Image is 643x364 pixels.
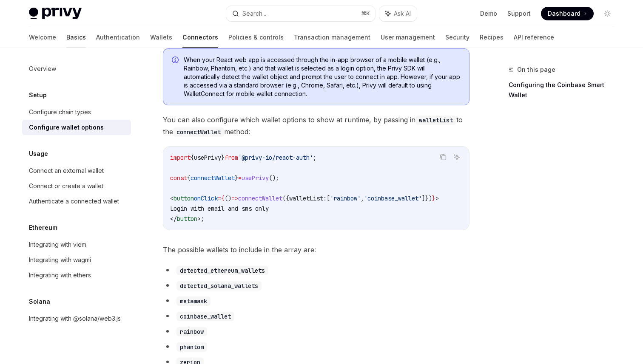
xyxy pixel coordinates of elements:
[221,195,225,202] span: {
[29,107,91,117] div: Configure chain types
[480,27,504,48] a: Recipes
[381,27,435,48] a: User management
[29,90,47,100] h5: Setup
[22,120,131,135] a: Configure wallet options
[225,154,238,161] span: from
[228,27,284,48] a: Policies & controls
[29,149,48,159] h5: Usage
[191,154,194,161] span: {
[221,154,225,161] span: }
[22,104,131,120] a: Configure chain types
[29,296,50,307] h5: Solana
[194,195,218,202] span: onClick
[176,281,262,291] code: detected_solana_wallets
[269,174,279,182] span: ();
[29,255,91,265] div: Integrating with wagmi
[170,215,177,223] span: </
[600,7,614,20] button: Toggle dark mode
[238,174,242,182] span: =
[177,215,197,223] span: button
[22,163,131,178] a: Connect an external wallet
[187,174,191,182] span: {
[361,10,370,17] span: ⌘ K
[201,215,204,223] span: ;
[182,27,218,48] a: Connectors
[29,196,119,206] div: Authenticate a connected wallet
[22,311,131,326] a: Integrating with @solana/web3.js
[29,122,104,133] div: Configure wallet options
[197,215,201,223] span: >
[176,327,207,336] code: rainbow
[176,342,207,352] code: phantom
[445,27,469,48] a: Security
[235,174,238,182] span: }
[422,195,432,202] span: ]})
[194,154,221,161] span: usePrivy
[170,154,191,161] span: import
[226,6,375,21] button: Search...⌘K
[29,313,121,324] div: Integrating with @solana/web3.js
[225,195,231,202] span: ()
[22,252,131,268] a: Integrating with wagmi
[509,78,621,102] a: Configuring the Coinbase Smart Wallet
[218,195,221,202] span: =
[282,195,289,202] span: ({
[163,114,469,138] span: You can also configure which wallet options to show at runtime, by passing in to the method:
[176,296,211,306] code: metamask
[191,174,235,182] span: connectWallet
[242,8,266,19] div: Search...
[173,127,224,137] code: connectWallet
[517,65,555,75] span: On this page
[480,9,497,18] a: Demo
[435,195,439,202] span: >
[29,27,56,48] a: Welcome
[22,61,131,76] a: Overview
[548,9,580,18] span: Dashboard
[507,9,531,18] a: Support
[163,244,469,256] span: The possible wallets to include in the array are:
[394,9,411,18] span: Ask AI
[231,195,238,202] span: =>
[451,152,462,163] button: Ask AI
[172,56,180,65] svg: Info
[22,194,131,209] a: Authenticate a connected wallet
[96,27,140,48] a: Authentication
[29,223,57,233] h5: Ethereum
[170,174,187,182] span: const
[294,27,370,48] a: Transaction management
[29,166,104,176] div: Connect an external wallet
[29,8,82,20] img: light logo
[415,116,456,125] code: walletList
[327,195,330,202] span: [
[176,266,268,275] code: detected_ethereum_wallets
[330,195,361,202] span: 'rainbow'
[364,195,422,202] span: 'coinbase_wallet'
[66,27,86,48] a: Basics
[29,181,103,191] div: Connect or create a wallet
[432,195,435,202] span: }
[29,64,56,74] div: Overview
[29,240,86,250] div: Integrating with viem
[170,195,174,202] span: <
[238,154,313,161] span: '@privy-io/react-auth'
[174,195,194,202] span: button
[242,174,269,182] span: usePrivy
[541,7,594,20] a: Dashboard
[438,152,449,163] button: Copy the contents from the code block
[150,27,172,48] a: Wallets
[313,154,316,161] span: ;
[22,178,131,194] a: Connect or create a wallet
[238,195,282,202] span: connectWallet
[22,237,131,252] a: Integrating with viem
[379,6,417,21] button: Ask AI
[22,268,131,283] a: Integrating with ethers
[361,195,364,202] span: ,
[176,312,234,321] code: coinbase_wallet
[289,195,327,202] span: walletList:
[29,270,91,280] div: Integrating with ethers
[514,27,554,48] a: API reference
[184,56,461,98] span: When your React web app is accessed through the in-app browser of a mobile wallet (e.g., Rainbow,...
[170,205,269,212] span: Login with email and sms only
